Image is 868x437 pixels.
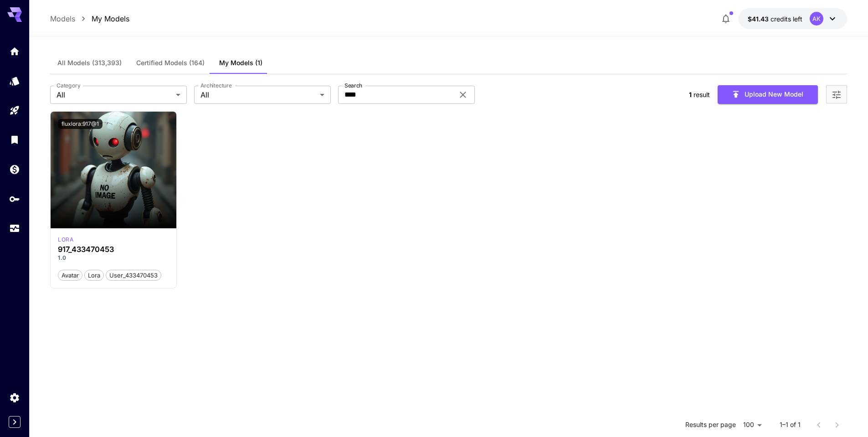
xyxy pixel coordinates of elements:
span: Certified Models (164) [136,59,205,67]
div: $41.42514 [748,14,802,24]
button: user_433470453 [106,269,161,281]
button: lora [84,269,104,281]
button: Open more filters [831,89,842,100]
p: 1–1 of 1 [780,421,801,430]
div: Wallet [9,164,20,175]
p: Results per page [685,421,736,430]
div: Settings [9,392,20,403]
div: FLUX.1 D [58,236,73,244]
div: AK [810,12,823,26]
span: 1 [689,91,692,98]
button: Upload New Model [718,85,818,104]
span: lora [85,271,103,280]
div: Usage [9,223,20,234]
button: Expand sidebar [9,416,21,428]
nav: breadcrumb [50,13,129,24]
p: lora [58,236,73,244]
span: All [56,89,172,100]
p: 1.0 [58,254,169,262]
span: $41.43 [748,15,770,23]
span: All Models (313,393) [57,59,122,67]
span: All [200,89,316,100]
div: Home [9,46,20,57]
span: user_433470453 [106,271,161,280]
label: Search [344,82,362,89]
h3: 917_433470453 [58,245,169,254]
div: Library [9,134,20,145]
div: API Keys [9,193,20,205]
span: My Models (1) [219,59,262,67]
a: Models [50,13,75,24]
img: no-image-qHGxvh9x.jpeg [51,112,176,228]
label: Architecture [200,82,231,89]
div: 100 [740,418,765,432]
button: fluxlora:917@1 [58,119,103,129]
span: result [693,91,710,98]
span: credits left [770,15,802,23]
div: Models [9,75,20,87]
label: Category [56,82,81,89]
div: Playground [9,105,20,116]
a: My Models [92,13,129,24]
span: avatar [58,271,82,280]
button: $41.42514AK [739,8,847,29]
button: avatar [58,269,82,281]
